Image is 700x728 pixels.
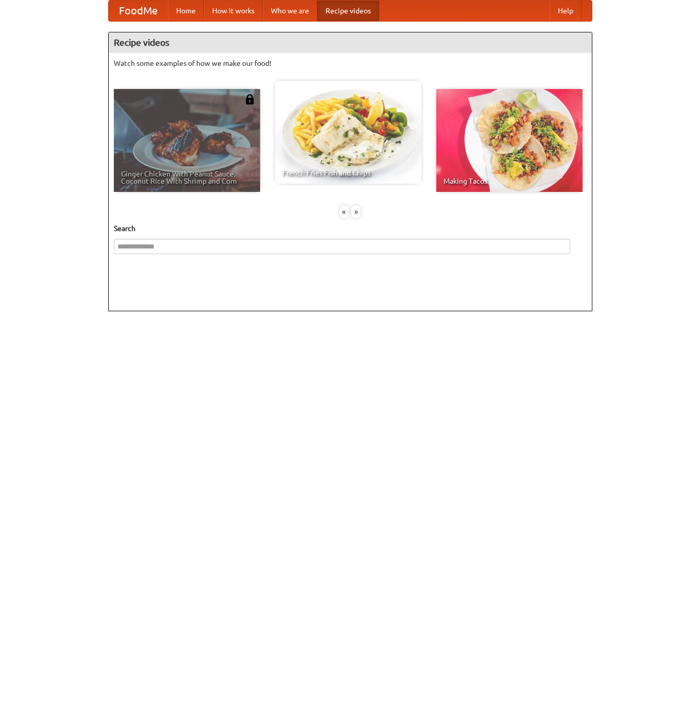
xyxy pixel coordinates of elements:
[339,205,349,218] div: «
[275,81,421,184] a: French Fries Fish and Chips
[114,58,587,68] p: Watch some examples of how we make our food!
[168,1,204,21] a: Home
[263,1,317,21] a: Who we are
[436,89,583,192] a: Making Tacos
[443,177,575,185] span: Making Tacos
[317,1,379,21] a: Recipe videos
[245,94,255,104] img: 483408.png
[114,223,587,234] h5: Search
[351,205,361,218] div: »
[282,169,414,176] span: French Fries Fish and Chips
[109,1,168,21] a: FoodMe
[204,1,263,21] a: How it works
[550,1,582,21] a: Help
[109,32,592,53] h4: Recipe videos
